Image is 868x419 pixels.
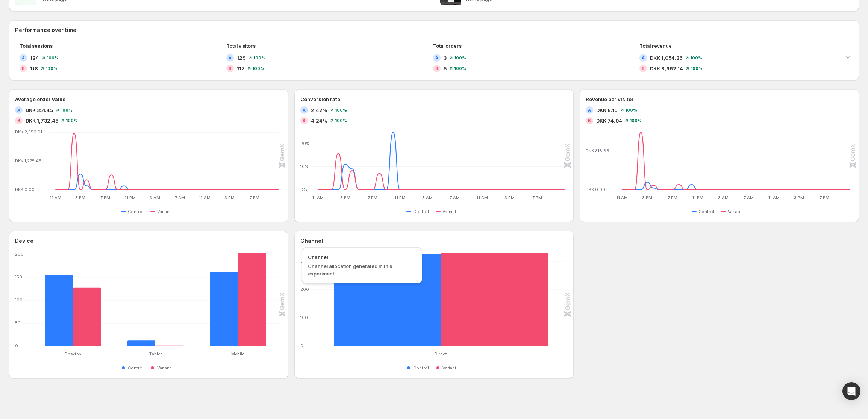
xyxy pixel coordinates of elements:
span: 100 % [630,118,642,123]
span: Channel [308,253,416,261]
span: Variant [157,365,171,371]
text: 7 PM [368,195,377,200]
span: 4.24% [311,117,327,124]
g: Tablet: Control 12,Variant 1 [114,253,197,346]
span: Total orders [433,43,462,49]
text: 11 AM [312,195,324,200]
text: 7 AM [744,195,754,200]
button: Variant [721,207,745,216]
span: 117 [237,65,245,72]
text: 50 [15,320,21,325]
span: Total sessions [20,43,53,49]
h2: Performance over time [15,26,853,34]
text: 3 AM [422,195,433,200]
span: 100 % [335,108,347,112]
h2: B [17,118,20,123]
text: 11 PM [394,195,406,200]
button: Control [406,363,432,372]
h2: B [229,66,232,71]
button: Expand chart [842,52,853,62]
text: 3 PM [794,195,804,200]
text: 7 AM [450,195,460,200]
text: DKK 2,550.91 [15,129,42,135]
button: Variant [436,207,459,216]
span: 100 % [454,56,466,60]
button: Control [121,207,147,216]
span: 5 [444,65,447,72]
rect: Control 155 [45,257,73,346]
span: DKK 351.45 [26,106,53,114]
span: 100 % [335,118,347,123]
text: 7 PM [100,195,110,200]
h2: A [435,56,438,60]
text: 20% [300,141,310,146]
span: Total visitors [226,43,256,49]
text: 11 PM [124,195,136,200]
text: 3 AM [150,195,160,200]
span: 100 % [253,56,265,60]
span: DKK 1,054.36 [650,54,683,62]
text: 11 AM [50,195,61,200]
text: DKK 1,275.45 [15,158,41,163]
span: 100 % [47,56,59,60]
span: 100 % [690,56,702,60]
span: Variant [442,365,456,371]
text: DKK 0.00 [15,187,35,192]
span: 124 [30,54,39,62]
text: 7 PM [250,195,259,200]
span: 100 % [691,66,703,71]
span: Variant [442,209,456,215]
h2: B [642,66,645,71]
text: 11 AM [476,195,488,200]
span: Control [413,365,429,371]
rect: Variant 331 [441,253,548,346]
text: 200 [15,251,24,257]
text: 11 AM [616,195,628,200]
text: Tablet [149,351,162,357]
h2: A [17,108,20,112]
span: DKK 1,732.45 [26,117,58,124]
rect: Control 328 [334,253,441,346]
g: Mobile: Control 161,Variant 203 [197,253,279,346]
text: 150 [15,274,22,280]
h2: B [22,66,25,71]
text: Mobile [231,351,245,357]
text: 0 [15,343,18,348]
text: DKK 0.00 [586,187,605,192]
text: 11 AM [199,195,211,200]
h3: Conversion rate [300,95,340,103]
h2: B [588,118,591,123]
span: Total revenue [639,43,672,49]
h3: Average order value [15,95,65,103]
text: 11 PM [692,195,703,200]
button: Variant [436,363,459,372]
button: Control [121,363,147,372]
text: 100 [300,315,308,320]
text: 7 AM [175,195,185,200]
h3: Revenue per visitor [586,95,634,103]
text: Direct [435,351,447,357]
g: Direct: Control 328,Variant 331 [317,253,565,346]
div: Open Intercom Messenger [842,382,860,400]
h2: A [22,56,25,60]
text: 11 AM [768,195,780,200]
text: DKK 318.86 [586,148,609,153]
text: Desktop [65,351,81,357]
button: Control [692,207,717,216]
h3: Device [15,237,33,245]
span: 100 % [252,66,264,71]
span: 100 % [625,108,637,112]
text: 3 PM [642,195,652,200]
text: 3 PM [75,195,85,200]
text: 3 PM [340,195,350,200]
span: Control [128,365,144,371]
span: 100 % [66,118,78,123]
g: Desktop: Control 155,Variant 127 [32,253,114,346]
span: 100 % [454,66,466,71]
span: Control [698,209,714,215]
h2: B [303,118,306,123]
span: Control [128,209,144,215]
h3: Channel [300,237,323,245]
text: 3 PM [224,195,235,200]
h2: A [588,108,591,112]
